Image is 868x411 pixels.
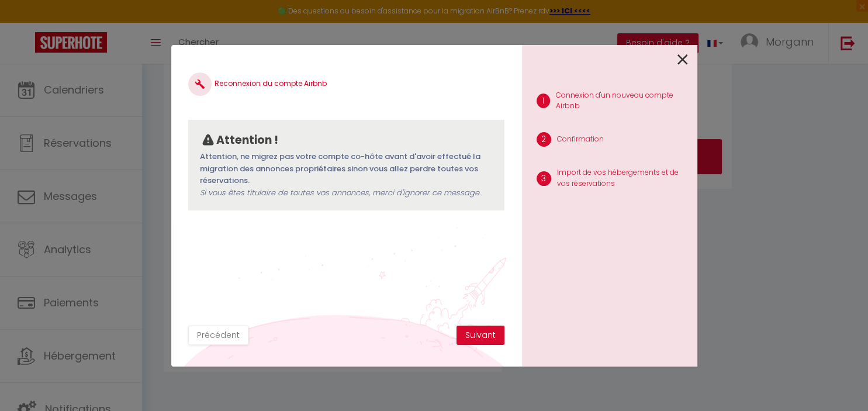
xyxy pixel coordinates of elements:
span: 2 [537,132,551,147]
button: Précédent [188,326,248,346]
p: Import de vos hébergements et de vos réservations [557,167,688,189]
p: Connexion d'un nouveau compte Airbnb [556,90,688,112]
button: Suivant [457,326,504,346]
span: 1 [537,94,550,108]
span: 3 [537,171,551,186]
p: Confirmation [557,134,604,145]
span: Si vous êtes titulaire de toutes vos annonces, merci d'ignorer ce message. [200,187,480,198]
h4: Reconnexion du compte Airbnb [188,72,504,96]
p: Attention, ne migrez pas votre compte co-hôte avant d'avoir effectué la migration des annonces pr... [200,151,492,199]
p: Attention ! [216,132,278,149]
